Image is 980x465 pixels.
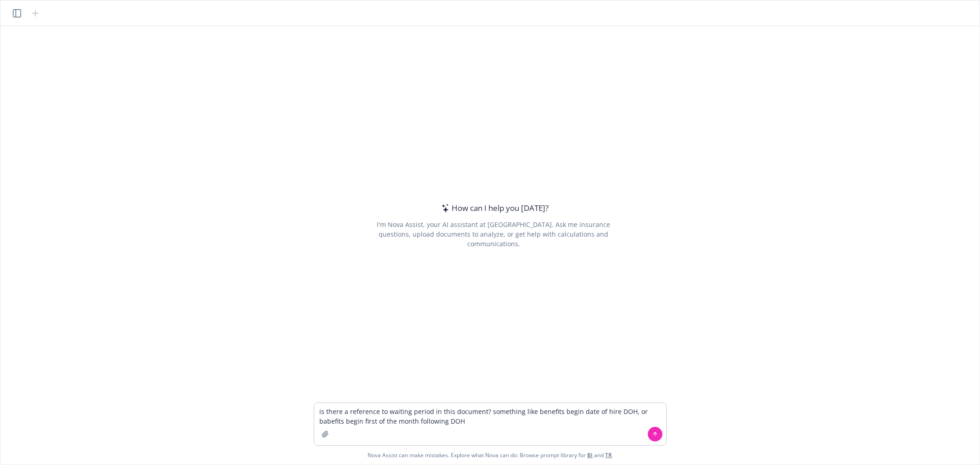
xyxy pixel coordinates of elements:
[606,451,612,459] a: TR
[364,220,623,249] div: I'm Nova Assist, your AI assistant at [GEOGRAPHIC_DATA]. Ask me insurance questions, upload docum...
[588,451,593,459] a: BI
[314,403,666,445] textarea: is there a reference to waiting period in this document? something like benefits begin date of hi...
[439,202,549,214] div: How can I help you [DATE]?
[368,446,612,465] span: Nova Assist can make mistakes. Explore what Nova can do: Browse prompt library for and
